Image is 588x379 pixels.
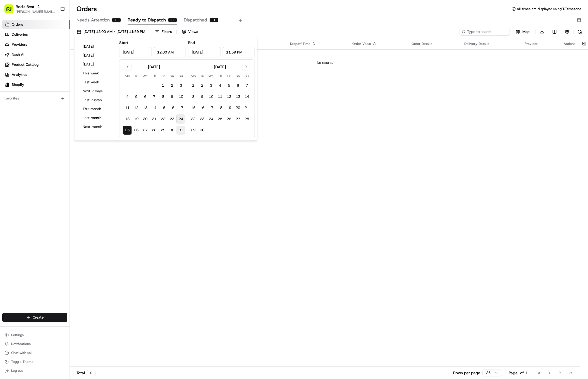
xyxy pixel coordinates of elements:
button: 7 [242,81,251,90]
img: 1736555255976-a54dd68f-1ca7-489b-9aae-adbdc363a1c4 [11,87,16,91]
img: 1736555255976-a54dd68f-1ca7-489b-9aae-adbdc363a1c4 [6,54,16,64]
span: All times are displayed using EDT timezone [517,7,581,11]
th: Sunday [242,73,251,79]
button: 18 [216,103,224,112]
a: Analytics [2,70,70,79]
span: Nash AI [12,52,24,57]
button: Red's Best[PERSON_NAME][EMAIL_ADDRESS][DOMAIN_NAME] [2,2,58,16]
button: 24 [207,115,216,123]
span: Needs Attention [77,17,110,23]
button: Log out [2,367,67,375]
button: 5 [132,92,141,101]
button: 3 [176,81,185,90]
button: 7 [150,92,159,101]
button: 8 [159,92,168,101]
button: 4 [216,81,224,90]
button: Create [2,313,67,322]
th: Friday [159,73,168,79]
div: Provider [525,42,555,46]
button: 21 [150,115,159,123]
button: Filters [152,28,174,36]
button: 29 [189,126,198,135]
button: 2 [198,81,207,90]
span: [DATE] [64,87,75,91]
span: Views [188,29,198,34]
button: 23 [168,115,176,123]
button: Red's Best [16,4,34,9]
th: Thursday [150,73,159,79]
button: 14 [242,92,251,101]
button: Go to previous month [124,63,132,71]
input: Time [223,47,255,57]
button: 19 [224,103,233,112]
button: 14 [150,103,159,112]
button: 24 [176,115,185,123]
button: 31 [176,126,185,135]
button: Last week [80,78,114,86]
button: 10 [176,92,185,101]
span: Pylon [56,139,68,143]
button: 30 [168,126,176,135]
button: Refresh [576,28,584,36]
img: Gabrielle LeFevre [6,96,15,105]
div: 0 [209,18,218,23]
span: Product Catalog [12,62,39,67]
label: Start [119,40,128,45]
button: 6 [233,81,242,90]
button: 22 [159,115,168,123]
span: Ready to Dispatch [128,17,166,23]
span: [DATE] 12:00 AM - [DATE] 11:59 PM [83,29,145,34]
span: Providers [12,42,27,47]
div: Favorites [2,94,67,103]
button: 23 [198,115,207,123]
span: Chat with us! [11,351,32,355]
button: 11 [123,103,132,112]
span: Knowledge Base [11,125,43,130]
span: API Documentation [53,125,90,130]
span: Shopify [12,82,24,87]
div: [DATE] [214,64,226,70]
button: 10 [207,92,216,101]
button: This week [80,69,114,77]
button: 9 [168,92,176,101]
button: 26 [224,115,233,123]
a: Providers [2,40,70,49]
span: Toggle Theme [11,359,34,364]
th: Thursday [216,73,224,79]
button: Settings [2,331,67,339]
span: Notifications [11,342,31,346]
a: Nash AI [2,50,70,59]
div: Total [77,370,95,376]
button: 16 [198,103,207,112]
button: 12 [132,103,141,112]
input: Date [188,47,221,57]
span: Map [522,29,530,34]
button: Toggle Theme [2,358,67,366]
button: 28 [150,126,159,135]
th: Tuesday [132,73,141,79]
button: [DATE] 12:00 AM - [DATE] 11:59 PM [74,28,148,36]
h1: Orders [77,4,97,13]
button: 30 [198,126,207,135]
span: Dispatched [184,17,207,23]
span: Log out [11,368,23,373]
button: 22 [189,115,198,123]
p: Rows per page [453,370,480,376]
button: [DATE] [80,60,114,68]
div: Actions [564,42,575,46]
button: 13 [233,92,242,101]
button: 6 [141,92,150,101]
div: Page 1 of 1 [509,370,527,376]
a: 💻API Documentation [45,123,92,133]
button: 27 [233,115,242,123]
button: See all [87,72,102,78]
button: 3 [207,81,216,90]
img: Wisdom Oko [6,81,15,92]
label: End [188,40,195,45]
button: Start new chat [95,55,102,62]
div: Delivery Details [464,42,516,46]
button: 11 [216,92,224,101]
button: Chat with us! [2,349,67,357]
button: 16 [168,103,176,112]
div: Past conversations [6,73,37,77]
